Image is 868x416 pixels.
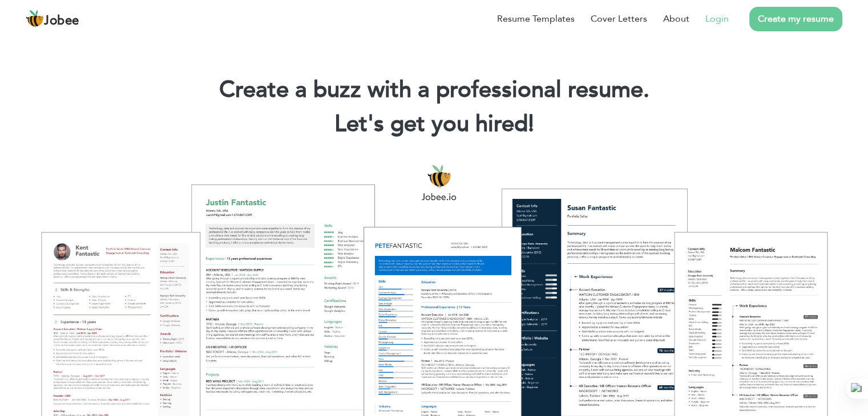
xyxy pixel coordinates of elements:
[26,10,44,28] img: jobee.io
[497,12,575,26] a: Resume Templates
[390,108,534,140] span: get you hired!
[26,10,79,28] a: Jobee
[528,108,534,140] span: |
[44,15,79,27] span: Jobee
[17,75,851,105] h1: Create a buzz with a professional resume.
[591,12,647,26] a: Cover Letters
[17,109,851,139] h2: Let's
[749,7,842,31] a: Create my resume
[705,12,729,26] a: Login
[663,12,689,26] a: About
